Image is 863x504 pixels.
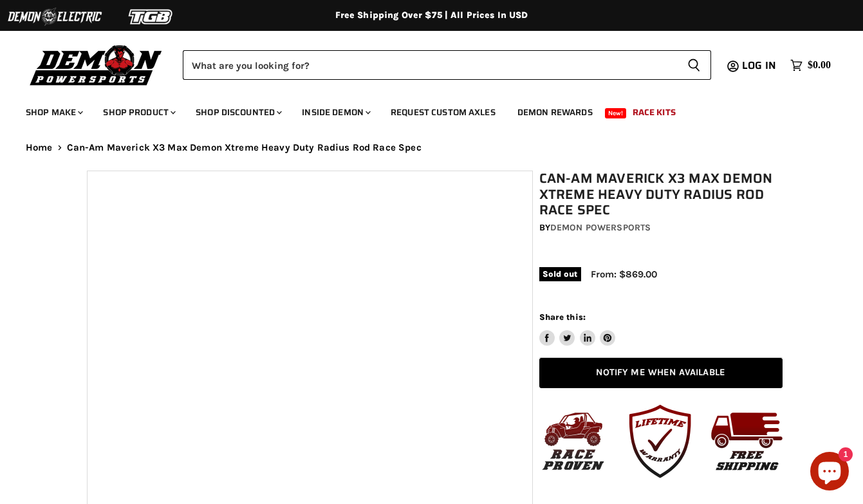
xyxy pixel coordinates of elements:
[533,401,613,481] img: Race_Proven.jpg
[67,142,422,153] span: Can-Am Maverick X3 Max Demon Xtreme Heavy Duty Radius Rod Race Spec
[808,59,831,71] span: $0.00
[6,5,103,29] img: Demon Electric Logo 2
[736,60,784,71] a: Log in
[784,56,837,75] a: $0.00
[16,99,91,126] a: Shop Make
[16,94,828,126] ul: Main menu
[103,5,200,29] img: TGB Logo 2
[539,312,616,346] aside: Share this:
[539,171,783,218] h1: Can-Am Maverick X3 Max Demon Xtreme Heavy Duty Radius Rod Race Spec
[742,57,776,73] span: Log in
[539,358,783,388] a: Notify Me When Available
[539,221,783,235] div: by
[93,99,183,126] a: Shop Product
[26,142,53,153] a: Home
[620,401,700,481] img: Lifte_Time_Warranty.png
[26,42,167,88] img: Demon Powersports
[292,99,378,126] a: Inside Demon
[186,99,290,126] a: Shop Discounted
[623,99,685,126] a: Race Kits
[183,50,677,80] input: Search
[539,267,581,281] span: Sold out
[508,99,602,126] a: Demon Rewards
[677,50,711,80] button: Search
[381,99,505,126] a: Request Custom Axles
[605,108,627,118] span: New!
[806,452,853,494] inbox-online-store-chat: Shopify online store chat
[591,268,657,280] span: From: $869.00
[539,312,586,322] span: Share this:
[183,50,711,80] form: Product
[550,222,651,233] a: Demon Powersports
[707,401,787,481] img: Free_Shipping.png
